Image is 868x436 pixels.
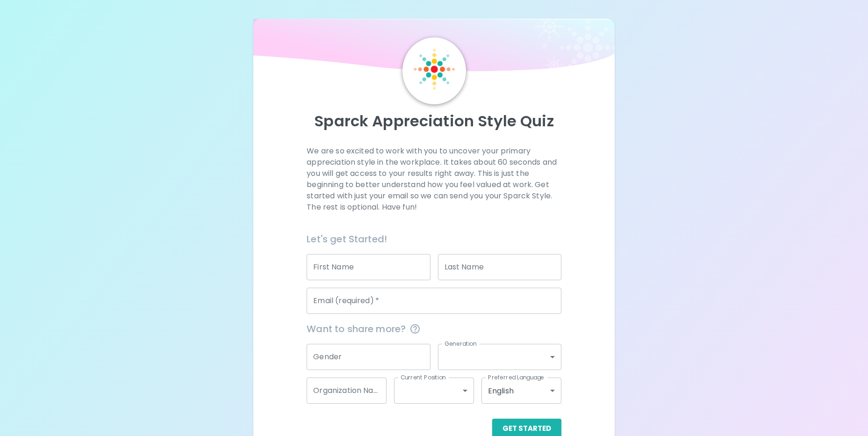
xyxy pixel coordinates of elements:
[265,112,604,131] p: Sparck Appreciation Style Quiz
[307,321,561,336] span: Want to share more?
[401,373,446,381] label: Current Position
[253,19,615,76] img: wave
[488,373,544,381] label: Preferred Language
[307,232,561,247] h6: Let's get Started!
[481,378,561,404] div: English
[414,49,455,90] img: Sparck Logo
[445,340,477,348] label: Generation
[409,323,421,334] svg: This information is completely confidential and only used for aggregated appreciation studies at ...
[307,145,561,213] p: We are so excited to work with you to uncover your primary appreciation style in the workplace. I...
